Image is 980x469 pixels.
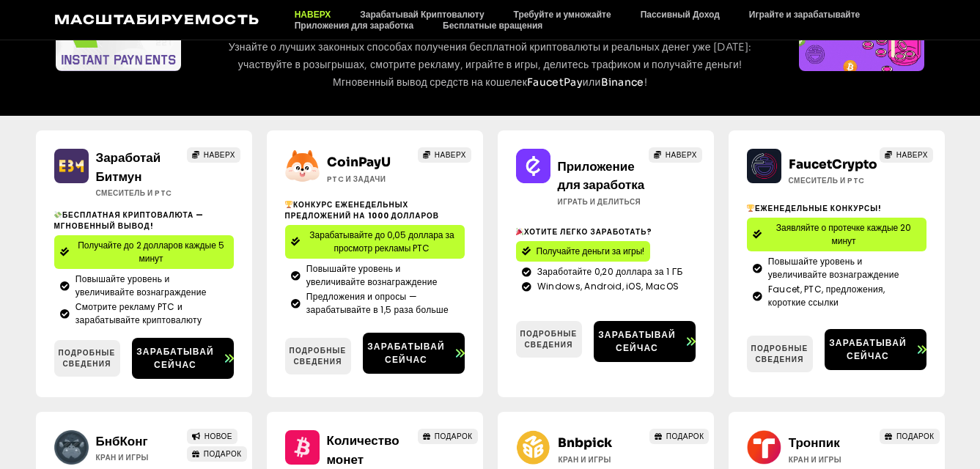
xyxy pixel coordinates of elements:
[187,147,240,163] a: НАВЕРХ
[747,343,813,365] span: Подробные сведения
[789,435,840,451] a: Тронпик
[204,149,235,160] span: НАВЕРХ
[734,9,874,20] a: Играйте и зарабатывайте
[54,12,260,27] a: Масштабируемость
[132,345,219,372] span: Зарабатывай сейчас
[204,448,242,459] span: ПОДАРОК
[626,9,734,20] a: Пассивный Доход
[285,338,351,374] a: Подробные сведения
[363,333,465,374] a: Зарабатывай сейчас
[96,452,188,463] h2: Кран и игры
[558,454,649,465] h2: Кран и игры
[285,201,292,208] img: 🏆
[303,262,459,289] span: Повышайте уровень и увеличивайте вознаграждение
[534,265,683,278] span: Заработайте 0,20 доллара за 1 ГБ
[558,435,612,451] a: Bnbpick
[601,75,644,89] a: Binance
[666,149,697,160] span: НАВЕРХ
[428,20,557,31] a: Бесплатные вращения
[789,454,880,465] h2: Кран и игры
[534,280,679,293] span: Windows, Android, iOS, MacOS
[187,446,246,462] a: ПОДАРОК
[765,283,921,309] span: Faucet, PTC, предложения, короткие ссылки
[516,241,651,262] a: Получайте деньги за игры!
[747,218,926,251] a: Заявляйте о протечке каждые 20 минут
[345,9,498,20] a: Зарабатывай Криптовалюту
[418,147,471,163] a: НАВЕРХ
[435,149,466,160] span: НАВЕРХ
[280,20,428,31] a: Приложения для заработка
[205,431,232,442] span: НОВОЕ
[747,336,813,372] a: Подробные сведения
[537,245,645,258] span: Получайте деньги за игры!
[208,39,772,91] p: Узнайте о лучших законных способах получения бесплатной криптовалюты и реальных денег уже [DATE]:...
[765,255,921,281] span: Повышайте уровень и увеличивайте вознаграждение
[789,157,877,172] a: FaucetCrypto
[435,431,473,442] span: ПОДАРОК
[649,147,702,163] a: НАВЕРХ
[54,211,62,218] img: 💸
[327,174,419,185] h2: ptc и задачи
[666,431,704,442] span: ПОДАРОК
[767,221,921,248] span: Заявляйте о протечке каждые 20 минут
[363,340,450,366] span: Зарабатывай сейчас
[327,433,399,468] a: Количество монет
[558,159,645,193] a: Приложение для заработка
[54,340,120,377] a: Подробные сведения
[72,273,228,299] span: Повышайте уровень и увеличивайте вознаграждение
[649,429,709,444] a: ПОДАРОК
[747,203,926,214] h2: Еженедельные конкурсы!
[825,336,912,363] span: Зарабатывай сейчас
[516,321,582,358] a: Подробные сведения
[306,229,459,255] span: Зарабатывайте до 0,05 доллара за просмотр рекламы PTC
[303,290,459,317] span: Предложения и опросы — зарабатывайте в 1,5 раза больше
[516,226,696,237] h2: Хотите легко заработать?
[516,328,582,350] span: Подробные сведения
[527,75,583,89] a: FaucetPay
[96,150,161,185] a: Заработай Битмун
[54,235,234,269] a: Получайте до 2 долларов каждые 5 минут
[516,228,523,235] img: 🎉
[75,239,228,265] span: Получайте до 2 долларов каждые 5 минут
[880,147,933,163] a: НАВЕРХ
[96,188,188,199] h2: Смеситель и PTC
[280,9,346,20] a: НАВЕРХ
[132,338,234,379] a: Зарабатывай сейчас
[285,345,351,367] span: Подробные сведения
[789,175,880,186] h2: Смеситель и PTC
[280,9,926,31] nav: Меню
[594,321,696,362] a: Зарабатывай сейчас
[327,155,391,170] a: CoinPayU
[880,429,939,444] a: ПОДАРОК
[747,204,754,212] img: 🏆
[418,429,477,444] a: ПОДАРОК
[72,300,228,327] span: Смотрите рекламу PTC и зарабатывайте криптовалюту
[558,196,649,207] h2: Играть и делиться
[54,210,234,232] h2: Бесплатная криптовалюта — мгновенный вывод!
[187,429,237,444] a: НОВОЕ
[896,431,935,442] span: ПОДАРОК
[96,434,148,449] a: БнбКонг
[594,328,681,355] span: Зарабатывай сейчас
[285,199,465,221] h2: Конкурс еженедельных предложений на 1000 долларов
[499,9,626,20] a: Требуйте и умножайте
[896,149,928,160] span: НАВЕРХ
[825,329,926,370] a: Зарабатывай сейчас
[285,225,465,259] a: Зарабатывайте до 0,05 доллара за просмотр рекламы PTC
[54,347,120,369] span: Подробные сведения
